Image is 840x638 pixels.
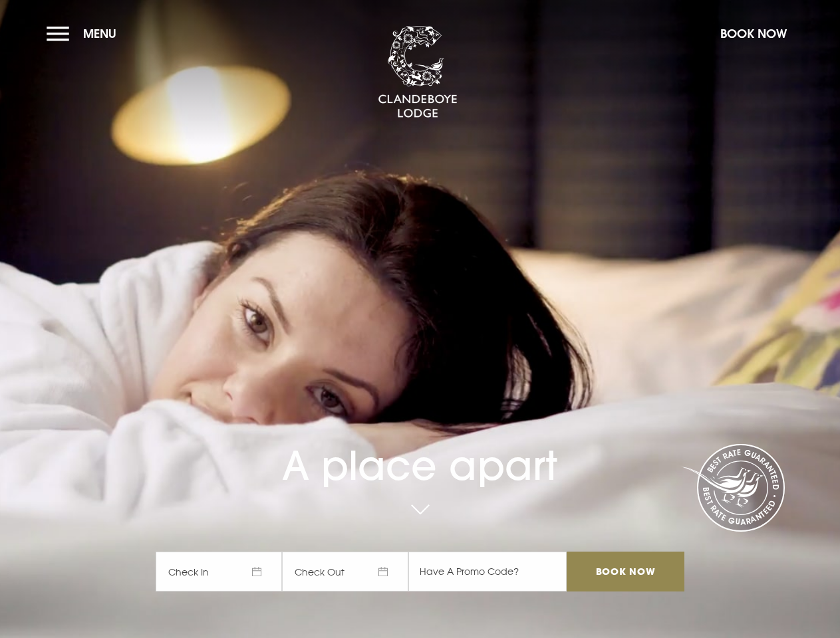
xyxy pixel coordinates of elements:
button: Book Now [714,19,793,48]
input: Have A Promo Code? [408,552,567,591]
img: Clandeboye Lodge [378,26,458,119]
span: Check In [156,552,282,591]
input: Book Now [567,552,684,591]
span: Menu [83,26,116,41]
h1: A place apart [156,403,684,489]
button: Menu [47,19,123,48]
span: Check Out [282,552,408,591]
